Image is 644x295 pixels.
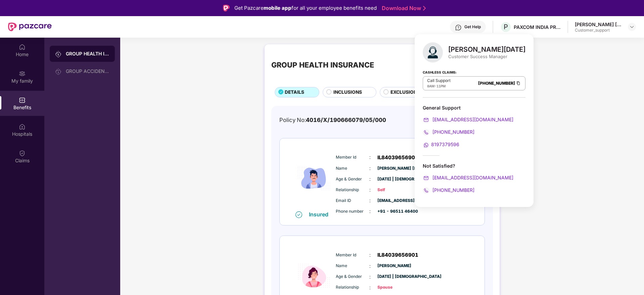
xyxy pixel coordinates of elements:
strong: mobile app [264,5,291,11]
a: 8197379596 [423,141,459,147]
img: Logo [223,5,230,11]
p: Call Support [427,78,451,83]
span: [PHONE_NUMBER] [431,129,474,135]
div: PAXCOM INDIA PRIVATE LIMITED [514,24,561,30]
div: General Support [423,104,525,111]
img: svg+xml;base64,PHN2ZyBpZD0iRHJvcGRvd24tMzJ4MzIiIHhtbG5zPSJodHRwOi8vd3d3LnczLm9yZy8yMDAwL3N2ZyIgd2... [629,24,635,30]
div: Not Satisfied? [423,163,525,169]
span: [PHONE_NUMBER] [431,187,474,193]
img: svg+xml;base64,PHN2ZyB4bWxucz0iaHR0cDovL3d3dy53My5vcmcvMjAwMC9zdmciIHdpZHRoPSIyMCIgaGVpZ2h0PSIyMC... [423,117,429,123]
a: [EMAIL_ADDRESS][DOMAIN_NAME] [423,175,513,180]
img: Clipboard Icon [516,80,521,86]
span: 11PM [436,84,446,88]
strong: Cashless Claims: [423,68,457,76]
img: svg+xml;base64,PHN2ZyBpZD0iSGVscC0zMngzMiIgeG1sbnM9Imh0dHA6Ly93d3cudzMub3JnLzIwMDAvc3ZnIiB3aWR0aD... [455,24,462,31]
div: General Support [423,104,525,149]
div: Customer_support [575,28,622,33]
a: Download Now [382,5,424,12]
a: [EMAIL_ADDRESS][DOMAIN_NAME] [423,117,513,122]
div: [PERSON_NAME][DATE] [448,45,525,53]
img: svg+xml;base64,PHN2ZyB4bWxucz0iaHR0cDovL3d3dy53My5vcmcvMjAwMC9zdmciIHdpZHRoPSIyMCIgaGVpZ2h0PSIyMC... [423,175,429,181]
img: svg+xml;base64,PHN2ZyB4bWxucz0iaHR0cDovL3d3dy53My5vcmcvMjAwMC9zdmciIHhtbG5zOnhsaW5rPSJodHRwOi8vd3... [423,42,443,62]
span: [EMAIL_ADDRESS][DOMAIN_NAME] [431,175,513,180]
div: Not Satisfied? [423,163,525,194]
div: Get Help [464,24,481,30]
a: [PHONE_NUMBER] [423,187,474,193]
span: 8197379596 [431,141,459,147]
span: 8AM [427,84,434,88]
img: svg+xml;base64,PHN2ZyB4bWxucz0iaHR0cDovL3d3dy53My5vcmcvMjAwMC9zdmciIHdpZHRoPSIyMCIgaGVpZ2h0PSIyMC... [423,129,429,136]
a: [PHONE_NUMBER] [423,129,474,135]
div: - [427,83,451,89]
span: [EMAIL_ADDRESS][DOMAIN_NAME] [431,117,513,122]
div: Get Pazcare for all your employee benefits need [234,4,377,12]
span: P [504,23,508,31]
img: svg+xml;base64,PHN2ZyB4bWxucz0iaHR0cDovL3d3dy53My5vcmcvMjAwMC9zdmciIHdpZHRoPSIyMCIgaGVpZ2h0PSIyMC... [423,142,429,149]
img: Stroke [423,5,426,12]
div: Customer Success Manager [448,53,525,59]
div: [PERSON_NAME] [PERSON_NAME] [575,21,622,28]
a: [PHONE_NUMBER] [478,81,515,86]
img: New Pazcare Logo [8,23,52,31]
img: svg+xml;base64,PHN2ZyB4bWxucz0iaHR0cDovL3d3dy53My5vcmcvMjAwMC9zdmciIHdpZHRoPSIyMCIgaGVpZ2h0PSIyMC... [423,187,429,194]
